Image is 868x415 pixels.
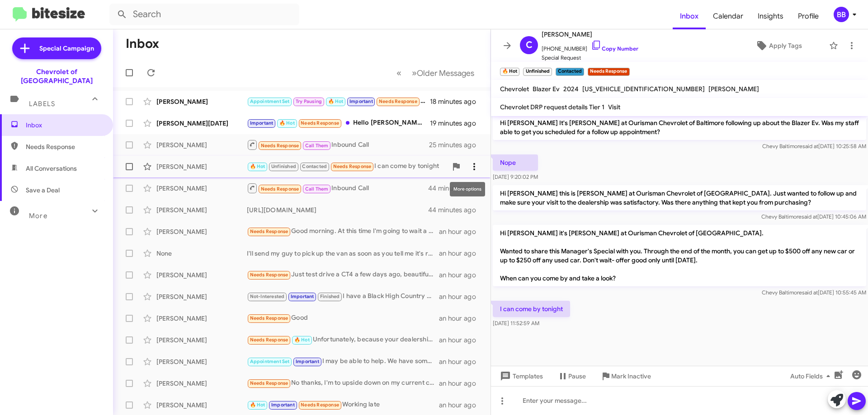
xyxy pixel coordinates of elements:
[533,85,560,93] span: Blazer Ev
[156,270,247,280] div: [PERSON_NAME]
[296,98,322,104] span: Try Pausing
[156,379,247,388] div: [PERSON_NAME]
[439,227,483,236] div: an hour ago
[247,400,439,410] div: Working late
[250,163,265,169] span: 🔥 Hot
[802,213,817,220] span: said at
[333,163,372,169] span: Needs Response
[556,68,584,76] small: Contacted
[156,205,247,214] div: [PERSON_NAME]
[26,142,103,151] span: Needs Response
[706,3,750,29] a: Calendar
[301,120,339,126] span: Needs Response
[542,40,638,53] span: [PHONE_NUMBER]
[498,368,543,384] span: Templates
[450,182,485,196] div: More options
[391,64,407,82] button: Previous
[29,100,55,108] span: Labels
[26,164,77,173] span: All Conversations
[247,291,439,302] div: I have a Black High Country without a sunroof I can do 59K with.
[412,67,417,79] span: »
[156,336,247,345] div: [PERSON_NAME]
[247,270,439,280] div: Just test drive a CT4 a few days ago, beautiful car, just too small
[826,7,858,22] button: BB
[250,120,274,126] span: Important
[550,368,593,384] button: Pause
[568,368,586,384] span: Pause
[302,163,327,169] span: Contacted
[406,64,480,82] button: Next
[769,37,802,54] span: Apply Tags
[591,45,638,52] a: Copy Number
[156,97,247,106] div: [PERSON_NAME]
[39,44,94,53] span: Special Campaign
[294,337,310,343] span: 🔥 Hot
[328,98,344,104] span: 🔥 Hot
[247,182,429,194] div: Inbound Call
[493,320,539,326] span: [DATE] 11:52:59 AM
[526,38,533,52] span: C
[250,228,288,234] span: Needs Response
[673,3,706,29] span: Inbox
[493,154,538,171] p: Nope
[247,335,439,345] div: Unfortunately, because your dealership is approximately an hour away, and other family obligation...
[439,292,483,301] div: an hour ago
[156,162,247,171] div: [PERSON_NAME]
[429,184,483,193] div: 44 minutes ago
[429,205,483,214] div: 44 minutes ago
[109,4,299,25] input: Search
[500,103,604,111] span: Chevrolet DRP request details Tier 1
[439,314,483,323] div: an hour ago
[500,68,519,76] small: 🔥 Hot
[439,249,483,258] div: an hour ago
[250,98,290,104] span: Appointment Set
[791,3,826,29] a: Profile
[156,227,247,236] div: [PERSON_NAME]
[305,143,329,149] span: Call Them
[29,212,47,220] span: More
[750,3,791,29] a: Insights
[493,225,866,286] p: Hi [PERSON_NAME] it's [PERSON_NAME] at Ourisman Chevrolet of [GEOGRAPHIC_DATA]. Wanted to share t...
[261,143,299,149] span: Needs Response
[593,368,658,384] button: Mark Inactive
[762,143,866,149] span: Chevy Baltimore [DATE] 10:25:58 AM
[250,315,288,321] span: Needs Response
[493,115,866,140] p: Hi [PERSON_NAME] It's [PERSON_NAME] at Ourisman Chevrolet of Baltimore following up about the Bla...
[608,103,620,111] span: Visit
[271,163,296,169] span: Unfinished
[296,359,319,364] span: Important
[250,380,288,386] span: Needs Response
[493,185,866,210] p: Hi [PERSON_NAME] this is [PERSON_NAME] at Ourisman Chevrolet of [GEOGRAPHIC_DATA]. Just wanted to...
[439,379,483,388] div: an hour ago
[250,337,288,343] span: Needs Response
[250,359,290,364] span: Appointment Set
[261,186,299,192] span: Needs Response
[802,289,818,296] span: said at
[301,402,339,408] span: Needs Response
[247,118,430,128] div: Hello [PERSON_NAME], please give me an out the door price and I may be able to get there [DATE] m...
[26,186,60,195] span: Save a Deal
[439,270,483,280] div: an hour ago
[582,85,705,93] span: [US_VEHICLE_IDENTIFICATION_NUMBER]
[761,213,866,220] span: Chevy Baltimore [DATE] 10:45:06 AM
[542,29,638,40] span: [PERSON_NAME]
[417,68,474,78] span: Older Messages
[250,294,285,299] span: Not-Interested
[247,313,439,323] div: Good
[493,173,538,180] span: [DATE] 9:20:02 PM
[349,98,373,104] span: Important
[26,121,103,130] span: Inbox
[732,37,825,54] button: Apply Tags
[156,249,247,258] div: None
[783,368,841,384] button: Auto Fields
[588,68,629,76] small: Needs Response
[430,119,483,128] div: 19 minutes ago
[156,119,247,128] div: [PERSON_NAME][DATE]
[439,401,483,410] div: an hour ago
[247,356,439,367] div: I may be able to help. We have some low priced SUV's. I see the last time you were here you were ...
[392,64,480,82] nav: Page navigation example
[320,294,340,299] span: Finished
[439,336,483,345] div: an hour ago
